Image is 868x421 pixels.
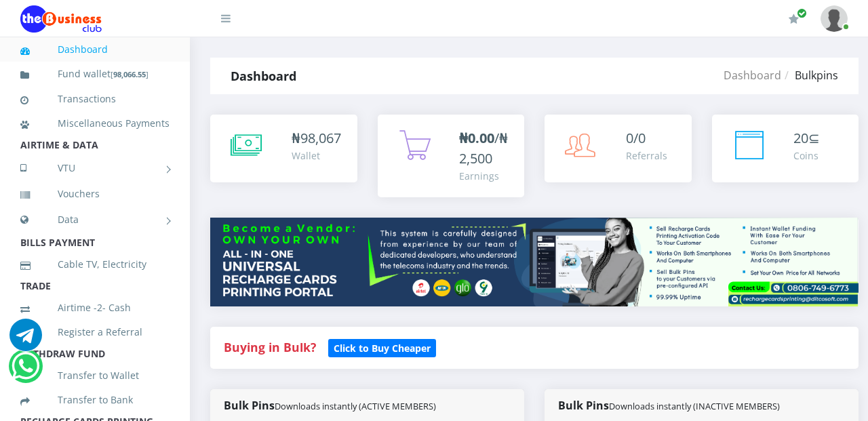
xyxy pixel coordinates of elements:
a: Cable TV, Electricity [20,249,170,280]
small: [ ] [111,69,149,79]
div: Referrals [626,148,667,163]
div: Coins [793,148,820,163]
a: Click to Buy Cheaper [328,339,436,355]
strong: Dashboard [231,68,296,84]
a: Data [20,203,170,237]
a: Dashboard [724,68,781,83]
a: Chat for support [9,329,42,351]
strong: Bulk Pins [558,398,780,413]
li: Bulkpins [781,67,838,83]
small: Downloads instantly (INACTIVE MEMBERS) [609,400,780,412]
a: Vouchers [20,178,170,209]
div: Wallet [292,148,341,163]
a: Register a Referral [20,317,170,348]
div: Earnings [459,169,511,183]
b: ₦0.00 [459,129,494,147]
a: Dashboard [20,34,170,65]
img: Logo [20,5,102,33]
a: Miscellaneous Payments [20,108,170,139]
a: Airtime -2- Cash [20,292,170,323]
span: 98,067 [300,129,341,147]
a: ₦0.00/₦2,500 Earnings [378,115,525,197]
a: Transfer to Wallet [20,360,170,391]
img: User [821,5,848,32]
a: 0/0 Referrals [545,115,692,182]
a: VTU [20,151,170,185]
span: /₦2,500 [459,129,508,167]
b: 98,066.55 [113,69,146,79]
img: multitenant_rcp.png [210,218,859,306]
small: Downloads instantly (ACTIVE MEMBERS) [275,400,436,412]
a: Fund wallet[98,066.55] [20,58,170,90]
strong: Buying in Bulk? [224,339,316,355]
a: Chat for support [12,360,39,382]
a: ₦98,067 Wallet [210,115,357,182]
strong: Bulk Pins [224,398,436,413]
span: 0/0 [626,129,646,147]
span: 20 [793,129,808,147]
a: Transfer to Bank [20,384,170,416]
span: Renew/Upgrade Subscription [797,8,807,18]
div: ⊆ [793,128,820,148]
i: Renew/Upgrade Subscription [789,14,799,24]
div: ₦ [292,128,341,148]
a: Transactions [20,83,170,115]
b: Click to Buy Cheaper [334,342,431,355]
